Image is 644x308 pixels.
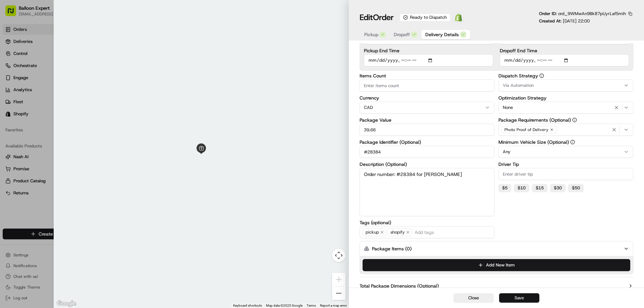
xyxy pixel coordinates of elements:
label: Package Requirements (Optional) [498,118,633,122]
span: shopify [387,228,412,236]
a: 💻API Documentation [54,147,110,159]
img: 1732323095091-59ea418b-cfe3-43c8-9ae0-d0d06d6fd42c [14,64,26,76]
button: None [498,102,633,114]
img: Google [55,299,77,308]
div: Past conversations [7,87,45,93]
label: Total Package Dimensions (Optional) [360,283,439,289]
label: Description (Optional) [360,162,494,167]
span: [DATE] 22:00 [563,18,590,24]
button: $30 [550,184,566,192]
textarea: Order number: #28384 for [PERSON_NAME] [360,168,494,216]
span: Pickup [364,31,378,38]
button: $5 [498,184,511,192]
span: • [56,104,58,109]
img: Shopify [454,13,463,21]
div: We're available if you need us! [30,71,92,76]
button: $10 [514,184,529,192]
label: Driver Tip [498,162,633,167]
a: 📗Knowledge Base [4,147,54,159]
label: Pickup End Time [364,48,493,53]
span: [PERSON_NAME] [21,104,54,109]
span: Map data ©2025 Google [266,304,303,307]
button: Package Items (0) [360,241,633,256]
input: Add tags [413,228,491,236]
img: Fotoula Anastasopoulos [7,116,17,126]
button: Via Automation [498,79,633,91]
a: Open this area in Google Maps (opens a new window) [55,299,77,308]
span: API Documentation [63,150,108,157]
label: Items Count [360,73,494,78]
label: Optimization Strategy [498,96,633,100]
a: Powered byPylon [47,166,81,171]
input: Enter driver tip [498,168,633,180]
p: Created At: [539,18,590,24]
div: 💻 [57,150,62,156]
input: Enter items count [360,79,494,91]
h1: Edit [360,12,394,23]
label: Package Identifier (Optional) [360,140,494,144]
span: • [56,122,58,127]
a: Report a map error [320,304,347,307]
button: Dispatch Strategy [539,73,544,78]
div: Start new chat [30,64,110,71]
button: $15 [532,184,547,192]
button: Photo Proof of Delivery [498,124,633,136]
button: Minimum Vehicle Size (Optional) [570,140,575,144]
button: Save [499,293,539,303]
span: [PERSON_NAME] [21,122,54,127]
span: [DATE] [59,104,73,109]
p: Order ID: [539,11,626,17]
button: Map camera controls [332,249,345,262]
span: Dropoff [394,31,410,38]
label: Tags (optional) [360,220,494,225]
label: Package Value [360,118,494,122]
label: Package Items ( 0 ) [372,245,412,252]
span: Photo Proof of Delivery [504,127,548,132]
button: Total Package Dimensions (Optional) [360,283,633,289]
img: Nash [7,7,20,20]
button: See all [104,86,122,94]
button: Add New Item [363,259,630,271]
label: Dropoff End Time [500,48,629,53]
div: Ready to Dispatch [399,13,450,21]
button: Keyboard shortcuts [233,303,262,308]
img: Fotoula Anastasopoulos [7,98,17,108]
span: Pylon [67,166,81,171]
span: [DATE] [59,122,73,127]
input: Enter package identifier [360,146,494,158]
button: Start new chat [114,66,122,74]
button: Zoom in [332,273,345,286]
div: 📗 [7,150,12,156]
button: Package Requirements (Optional) [572,118,577,122]
img: 1736555255976-a54dd68f-1ca7-489b-9aae-adbdc363a1c4 [7,64,19,76]
label: Minimum Vehicle Size (Optional) [498,140,633,144]
span: Knowledge Base [13,150,51,157]
span: Via Automation [503,82,534,88]
input: Enter package value [360,124,494,136]
span: pickup [363,228,386,236]
a: Shopify [453,12,464,23]
label: Dispatch Strategy [498,73,633,78]
button: Close [453,293,494,303]
span: Delivery Details [425,31,459,38]
span: ord_9WMwAn9Bk87pUyrLaf5mih [558,11,626,16]
button: $50 [568,184,584,192]
span: Order [373,12,394,23]
button: Zoom out [332,287,345,300]
input: Got a question? Start typing here... [17,43,121,50]
p: Welcome 👋 [7,27,122,38]
label: Currency [360,96,494,100]
a: Terms (opens in new tab) [307,304,316,307]
span: None [503,105,513,111]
